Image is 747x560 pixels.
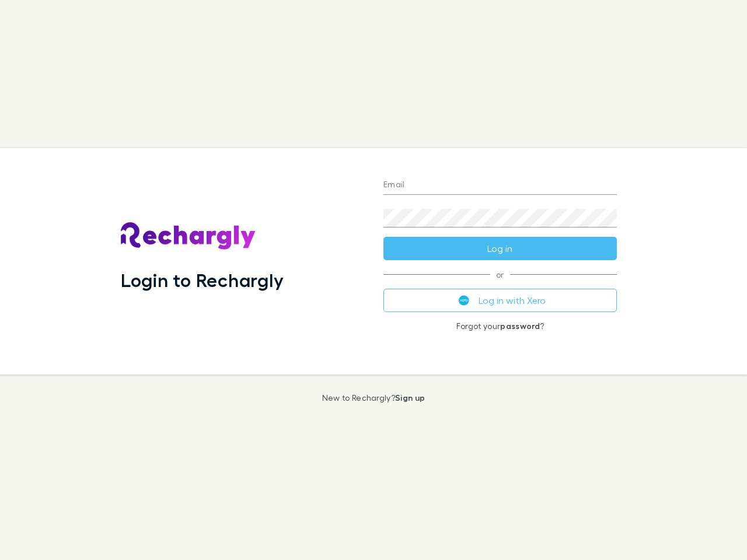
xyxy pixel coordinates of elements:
span: or [383,274,617,275]
img: Rechargly's Logo [121,222,256,250]
img: Xero's logo [459,295,469,306]
button: Log in [383,237,617,260]
p: Forgot your ? [383,321,617,331]
button: Log in with Xero [383,289,617,312]
a: password [500,321,540,331]
p: New to Rechargly? [322,393,425,402]
a: Sign up [395,393,425,402]
h1: Login to Rechargly [121,269,284,291]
